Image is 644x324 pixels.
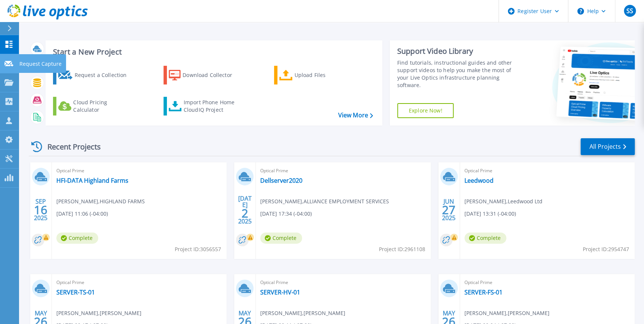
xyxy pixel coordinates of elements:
span: 16 [34,207,47,213]
span: Optical Prime [56,167,222,175]
a: Download Collector [164,66,247,84]
span: Complete [260,232,302,244]
div: Import Phone Home CloudIQ Project [184,99,242,114]
span: 27 [442,207,455,213]
span: Optical Prime [464,278,630,287]
div: Upload Files [294,68,354,83]
span: Optical Prime [260,167,426,175]
span: Complete [56,232,98,244]
span: Project ID: 2961108 [379,245,425,253]
span: Optical Prime [260,278,426,287]
span: [PERSON_NAME] , [PERSON_NAME] [464,309,550,317]
span: [DATE] 17:34 (-04:00) [260,210,312,218]
a: HFI-DATA Highland Farms [56,177,128,184]
div: Download Collector [183,68,242,83]
a: Dellserver2020 [260,177,302,184]
a: View More [338,112,373,119]
div: JUN 2025 [442,196,456,223]
h3: Start a New Project [53,48,373,56]
span: Optical Prime [56,278,222,287]
span: Project ID: 2954747 [583,245,629,253]
span: Optical Prime [464,167,630,175]
span: [PERSON_NAME] , [PERSON_NAME] [260,309,345,317]
a: All Projects [581,138,635,155]
a: SERVER-TS-01 [56,288,95,296]
span: [DATE] 11:06 (-04:00) [56,210,108,218]
div: Recent Projects [29,138,111,156]
a: Cloud Pricing Calculator [53,97,136,115]
span: 2 [242,210,248,216]
div: Cloud Pricing Calculator [73,99,133,114]
span: [DATE] 13:31 (-04:00) [464,210,516,218]
p: Request Capture [19,54,62,74]
div: Support Video Library [397,46,521,56]
div: [DATE] 2025 [238,196,252,223]
span: Complete [464,232,506,244]
a: Leedwood [464,177,494,184]
span: [PERSON_NAME] , [PERSON_NAME] [56,309,141,317]
span: Project ID: 3056557 [175,245,221,253]
div: Find tutorials, instructional guides and other support videos to help you make the most of your L... [397,59,521,89]
div: Request a Collection [74,68,134,83]
span: SS [626,8,633,14]
a: SERVER-FS-01 [464,288,503,296]
a: SERVER-HV-01 [260,288,300,296]
a: Request a Collection [53,66,136,84]
a: Upload Files [274,66,357,84]
a: Explore Now! [397,103,454,118]
span: [PERSON_NAME] , ALLIANCE EMPLOYMENT SERVICES [260,197,389,206]
span: [PERSON_NAME] , Leedwood Ltd [464,197,542,206]
span: [PERSON_NAME] , HIGHLAND FARMS [56,197,145,206]
div: SEP 2025 [34,196,48,223]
